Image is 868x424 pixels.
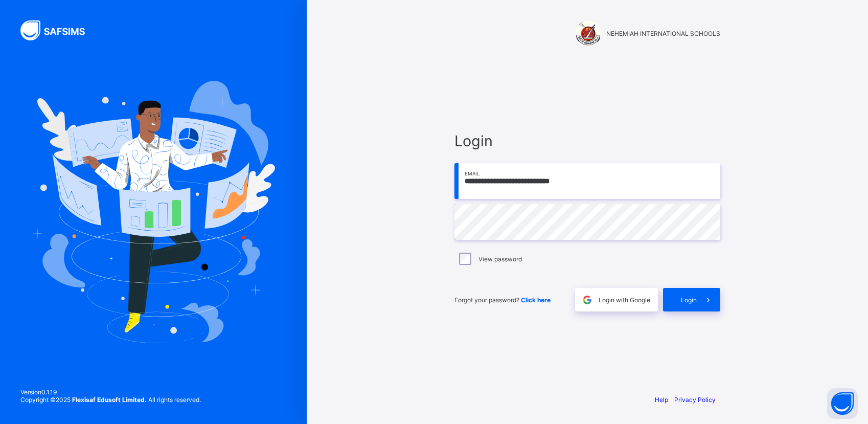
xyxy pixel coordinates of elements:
[72,396,147,404] strong: Flexisaf Edusoft Limited.
[521,296,551,304] a: Click here
[655,396,668,404] a: Help
[827,388,858,419] button: Open asap
[20,396,201,404] span: Copyright © 2025 All rights reserved.
[32,81,275,343] img: Hero Image
[606,30,720,37] span: NEHEMIAH INTERNATIONAL SCHOOLS
[454,132,720,150] span: Login
[20,20,97,40] img: SAFSIMS Logo
[681,296,697,304] span: Login
[674,396,716,404] a: Privacy Policy
[599,296,650,304] span: Login with Google
[478,255,522,263] label: View password
[454,296,551,304] span: Forgot your password?
[581,294,593,306] img: google.396cfc9801f0270233282035f929180a.svg
[20,388,201,396] span: Version 0.1.19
